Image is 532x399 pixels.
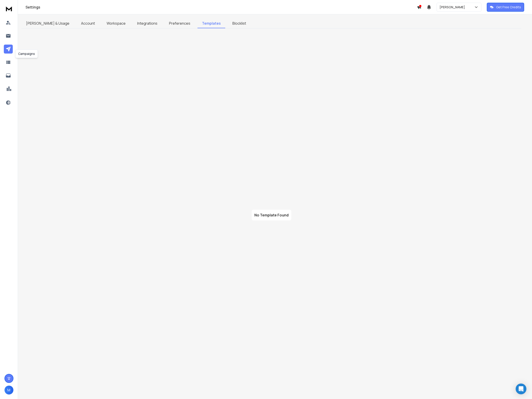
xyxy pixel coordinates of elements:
[26,4,417,10] h1: Settings
[15,50,38,58] div: Campaigns
[102,19,130,28] a: Workspace
[487,3,524,12] button: Get Free Credits
[197,19,225,28] a: Templates
[440,5,467,9] p: [PERSON_NAME]
[133,19,162,28] a: Integrations
[252,210,291,220] h2: No Template Found
[21,19,74,28] a: [PERSON_NAME] & Usage
[516,384,526,394] div: Open Intercom Messenger
[4,386,13,395] button: M
[165,19,195,28] a: Preferences
[228,19,251,28] a: Blocklist
[496,5,521,9] p: Get Free Credits
[4,4,13,13] img: logo
[77,19,99,28] a: Account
